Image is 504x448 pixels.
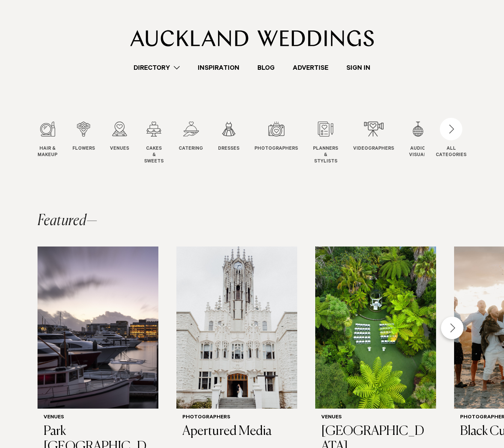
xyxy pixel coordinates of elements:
swiper-slide: 2 / 12 [72,122,110,165]
span: Catering [179,146,203,152]
span: Hair & Makeup [38,146,57,159]
swiper-slide: 3 / 12 [110,122,144,165]
span: Videographers [353,146,394,152]
a: Directory [125,63,189,73]
swiper-slide: 10 / 12 [409,122,442,165]
a: Auckland Weddings Photographers | Apertured Media Photographers Apertured Media [176,247,297,445]
a: Catering [179,122,203,152]
button: ALLCATEGORIES [436,122,466,157]
span: Cakes & Sweets [144,146,164,165]
swiper-slide: 5 / 12 [179,122,218,165]
a: Venues [110,122,129,152]
h3: Apertured Media [182,424,291,439]
a: Sign In [337,63,379,73]
div: ALL CATEGORIES [436,146,466,159]
span: Venues [110,146,129,152]
a: Videographers [353,122,394,152]
img: Auckland Weddings Photographers | Apertured Media [176,247,297,409]
img: Yacht in the harbour at Park Hyatt Auckland [38,247,158,409]
a: Photographers [254,122,298,152]
swiper-slide: 6 / 12 [218,122,254,165]
a: Dresses [218,122,239,152]
swiper-slide: 7 / 12 [254,122,313,165]
span: Flowers [72,146,95,152]
img: Native bush wedding setting [315,247,436,409]
a: Flowers [72,122,95,152]
a: Blog [248,63,284,73]
h6: Photographers [182,415,291,421]
swiper-slide: 1 / 12 [38,122,72,165]
a: Hair & Makeup [38,122,57,159]
a: Advertise [284,63,337,73]
swiper-slide: 9 / 12 [353,122,409,165]
a: Inspiration [189,63,248,73]
img: Auckland Weddings Logo [130,30,374,47]
span: Planners & Stylists [313,146,338,165]
h6: Venues [321,415,430,421]
swiper-slide: 8 / 12 [313,122,353,165]
a: Cakes & Sweets [144,122,164,165]
a: Audio Visual [409,122,427,159]
span: Dresses [218,146,239,152]
h2: Featured [38,213,98,229]
span: Audio Visual [409,146,427,159]
h6: Venues [44,415,152,421]
a: Planners & Stylists [313,122,338,165]
span: Photographers [254,146,298,152]
swiper-slide: 4 / 12 [144,122,179,165]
